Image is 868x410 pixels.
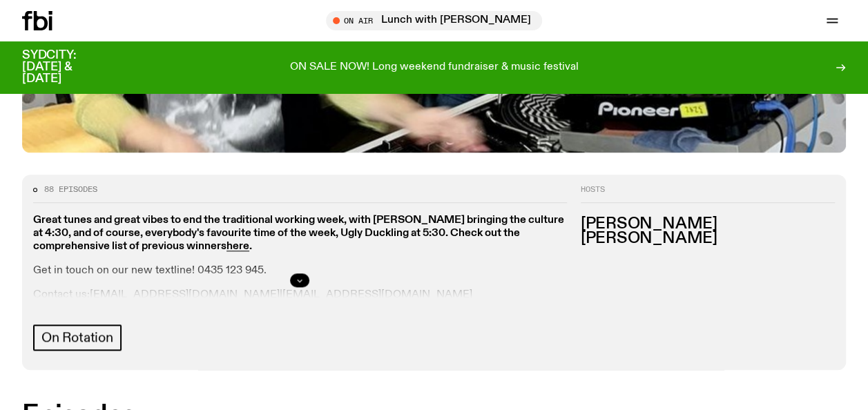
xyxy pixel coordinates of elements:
h3: [PERSON_NAME] [581,217,835,232]
h2: Hosts [581,186,835,202]
a: On Rotation [33,324,122,351]
strong: . [249,241,252,252]
button: On AirLunch with [PERSON_NAME] [326,11,542,30]
span: On Rotation [41,330,113,345]
h3: [PERSON_NAME] [581,231,835,246]
strong: Great tunes and great vibes to end the traditional working week, with [PERSON_NAME] bringing the ... [33,215,564,252]
a: here [226,241,249,252]
h3: SYDCITY: [DATE] & [DATE] [22,50,110,85]
span: 88 episodes [44,186,97,193]
p: ON SALE NOW! Long weekend fundraiser & music festival [290,61,579,74]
